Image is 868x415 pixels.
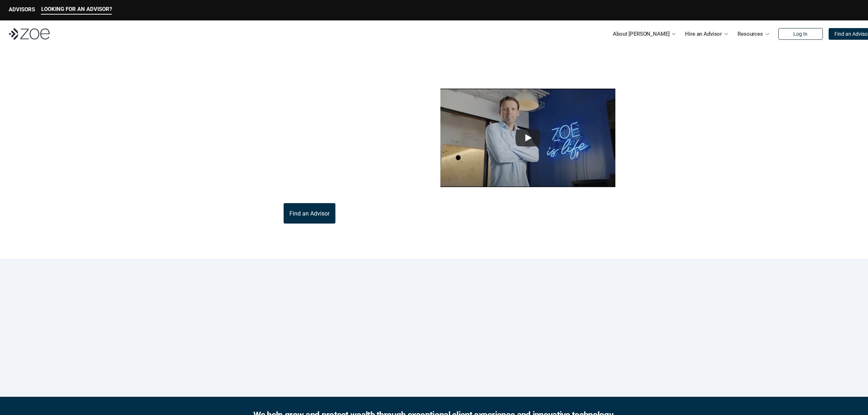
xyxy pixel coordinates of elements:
p: About [PERSON_NAME] [613,28,669,39]
a: Find an Advisor [284,203,335,224]
p: What is [PERSON_NAME]? [215,65,389,107]
button: Play [515,129,540,147]
p: Find an Advisor [289,210,330,217]
p: Log In [793,31,807,37]
p: Hire an Advisor [685,28,722,39]
p: Resources [737,28,763,39]
p: [PERSON_NAME] is the modern wealth platform that allows you to find, hire, and work with vetted i... [215,116,404,151]
p: This video is not investment advice and should not be relied on for such advice or as a substitut... [404,191,653,200]
a: Log In [778,28,823,40]
p: LOOKING FOR AN ADVISOR? [41,6,112,12]
p: Through [PERSON_NAME]’s platform, you can connect with trusted financial advisors across [GEOGRAP... [215,159,404,194]
p: ADVISORS [9,6,35,13]
p: Loremipsum: *DolOrsi Ametconsecte adi Eli Seddoeius tem inc utlaboreet. Dol 1841 MagNaal Enimadmi... [17,340,851,362]
img: sddefault.webp [440,89,615,187]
